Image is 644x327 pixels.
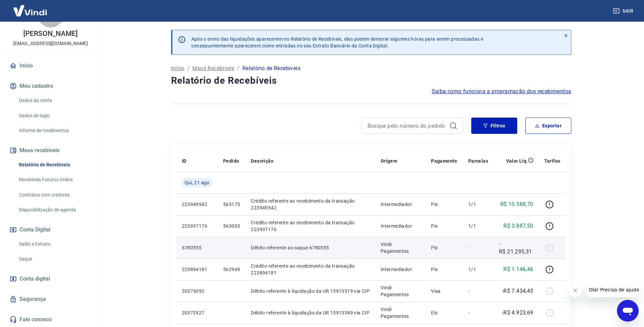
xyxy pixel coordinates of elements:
p: Valor Líq. [506,158,528,164]
button: Sair [612,5,636,17]
p: Intermediador [381,266,420,273]
p: Após o envio das liquidações aparecerem no Relatório de Recebíveis, elas podem demorar algumas ho... [191,36,483,49]
p: Origem [381,158,397,164]
span: Conta digital [20,274,50,284]
p: 223937176 [182,223,212,229]
a: Dados de login [16,109,93,123]
p: -R$ 21.295,31 [499,240,533,256]
p: Débito referente à liquidação da UR 15913349 via CIP [251,309,370,316]
p: R$ 3.887,50 [503,222,533,230]
p: 6780555 [182,244,212,251]
p: 562949 [223,266,240,273]
a: Informe de rendimentos [16,124,93,138]
p: Vindi Pagamentos [381,284,420,298]
p: Pix [431,223,457,229]
a: Recebíveis Futuros Online [16,173,93,187]
p: Vindi Pagamentos [381,241,420,254]
img: Vindi [8,0,52,21]
p: Pix [431,244,457,251]
p: Débito referente ao saque 6780555 [251,244,370,251]
a: Fale conosco [8,312,93,327]
p: 1/1 [468,266,488,273]
p: - [468,288,488,294]
p: 20373092 [182,288,212,294]
a: Segurança [8,292,93,307]
p: 1/1 [468,223,488,229]
iframe: Fechar mensagem [569,284,582,297]
p: Pagamento [431,158,457,164]
a: Relatório de Recebíveis [16,158,93,172]
p: [PERSON_NAME] [23,30,77,37]
span: Olá! Precisa de ajuda? [4,5,57,10]
button: Meus recebíveis [8,143,93,158]
a: Saque [16,252,93,266]
p: ID [182,158,187,164]
iframe: Botão para abrir a janela de mensagens [617,300,639,322]
a: Meus Recebíveis [192,64,234,73]
p: 1/1 [468,201,488,208]
p: Visa [431,288,457,294]
p: Débito referente à liquidação da UR 15913519 via CIP [251,288,370,294]
button: Exportar [525,118,571,134]
p: Pix [431,201,457,208]
p: Crédito referente ao recebimento da transação 223937176 [251,219,370,233]
button: Meu cadastro [8,79,93,94]
p: Crédito referente ao recebimento da transação 223949542 [251,198,370,211]
button: Conta Digital [8,222,93,237]
p: Pix [431,266,457,273]
h4: Relatório de Recebíveis [171,74,571,87]
a: Disponibilização de agenda [16,203,93,217]
p: Descrição [251,158,273,164]
button: Filtros [471,118,517,134]
p: Crédito referente ao recebimento da transação 223894181 [251,263,370,276]
a: Início [8,58,93,73]
p: Intermediador [381,223,420,229]
p: / [187,64,190,73]
p: Pedido [223,158,239,164]
a: Dados da conta [16,94,93,107]
p: 223949542 [182,201,212,208]
a: Conta digital [8,271,93,286]
p: 20372927 [182,309,212,316]
p: Tarifas [544,158,560,164]
p: - [468,309,488,316]
p: - [468,244,488,251]
p: Elo [431,309,457,316]
p: / [237,64,239,73]
p: [EMAIL_ADDRESS][DOMAIN_NAME] [13,40,88,47]
p: 223894181 [182,266,212,273]
p: 563003 [223,223,240,229]
a: Saiba como funciona a programação dos recebimentos [432,87,571,96]
p: 563173 [223,201,240,208]
a: Início [171,64,185,73]
input: Busque pelo número do pedido [367,121,447,131]
iframe: Mensagem da empresa [585,282,639,297]
p: Relatório de Recebíveis [242,64,301,73]
p: Parcelas [468,158,488,164]
span: Qui, 21 ago [185,179,210,186]
p: R$ 10.588,70 [500,200,533,208]
a: Contratos com credores [16,188,93,202]
p: R$ 1.146,46 [503,265,533,273]
p: -R$ 7.434,43 [502,287,533,295]
p: -R$ 4.923,69 [502,309,533,317]
p: Intermediador [381,201,420,208]
p: Vindi Pagamentos [381,306,420,320]
a: Saldo e Extrato [16,237,93,251]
